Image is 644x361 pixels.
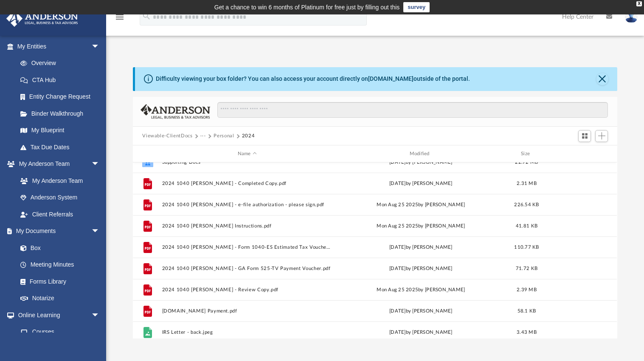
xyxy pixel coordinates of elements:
i: menu [115,12,125,22]
div: Difficulty viewing your box folder? You can also access your account directly on outside of the p... [156,74,470,83]
span: 58.1 KB [517,309,536,313]
button: 2024 1040 [PERSON_NAME] Instructions.pdf [162,223,332,229]
div: by [PERSON_NAME] [336,329,506,336]
a: My Anderson Team [12,172,104,189]
button: Add [595,130,608,142]
div: [DATE] by [PERSON_NAME] [336,265,506,273]
button: Viewable-ClientDocs [142,132,192,140]
span: arrow_drop_down [91,223,108,240]
a: Box [12,239,104,256]
button: [DOMAIN_NAME] Payment.pdf [162,308,332,314]
button: 2024 1040 [PERSON_NAME] - GA Form 525-TV Payment Voucher.pdf [162,266,332,271]
span: 226.54 KB [515,202,539,207]
div: [DATE] by [PERSON_NAME] [336,244,506,251]
button: IRS Letter - back.jpeg [162,330,332,335]
span: 22.72 MB [515,160,538,165]
div: Mon Aug 25 2025 by [PERSON_NAME] [336,222,506,230]
span: 3.43 MB [517,330,537,335]
span: arrow_drop_down [91,38,108,55]
div: Mon Aug 25 2025 by [PERSON_NAME] [336,286,506,294]
a: [DOMAIN_NAME] [368,75,413,82]
img: Anderson Advisors Platinum Portal [4,10,81,27]
a: My Documentsarrow_drop_down [6,223,108,240]
button: Supporting Docs [162,159,332,165]
a: survey [403,2,430,12]
a: Overview [12,55,112,72]
div: id [548,150,607,158]
a: Online Learningarrow_drop_down [6,307,108,324]
a: Meeting Minutes [12,256,108,273]
button: 2024 [242,132,255,140]
span: arrow_drop_down [91,156,108,173]
div: Mon Aug 25 2025 by [PERSON_NAME] [336,201,506,209]
button: 2024 1040 [PERSON_NAME] - e-file authorization - please sign.pdf [162,202,332,208]
img: User Pic [625,11,638,23]
a: Anderson System [12,189,108,206]
button: Close [596,73,608,85]
div: id [137,150,158,158]
div: [DATE] by [PERSON_NAME] [336,159,506,166]
a: Entity Change Request [12,88,112,105]
a: Forms Library [12,273,104,290]
a: Binder Walkthrough [12,105,112,122]
a: My Anderson Teamarrow_drop_down [6,156,108,173]
span: 2.39 MB [517,287,537,292]
div: Size [510,150,544,158]
div: close [636,1,642,6]
div: grid [133,162,617,338]
button: ··· [200,132,206,140]
div: Modified [336,150,506,158]
div: [DATE] by [PERSON_NAME] [336,307,506,315]
a: Notarize [12,290,108,307]
button: 2024 1040 [PERSON_NAME] - Form 1040-ES Estimated Tax Voucher.pdf [162,244,332,250]
input: Search files and folders [217,102,608,118]
button: 2024 1040 [PERSON_NAME] - Review Copy.pdf [162,287,332,293]
div: Get a chance to win 6 months of Platinum for free just by filling out this [214,2,400,12]
i: search [142,11,151,21]
span: 110.77 KB [515,245,539,250]
span: 71.72 KB [516,266,537,271]
span: arrow_drop_down [91,307,108,324]
span: 2.31 MB [517,181,537,186]
button: Switch to Grid View [578,130,591,142]
div: [DATE] by [PERSON_NAME] [336,180,506,188]
a: Tax Due Dates [12,139,112,156]
a: Courses [12,324,108,341]
a: menu [115,16,125,22]
a: CTA Hub [12,71,112,88]
div: Name [162,150,332,158]
span: [DATE] [389,330,406,335]
a: Client Referrals [12,206,108,223]
a: My Blueprint [12,122,108,139]
a: My Entitiesarrow_drop_down [6,38,112,55]
button: Personal [214,132,234,140]
span: 41.81 KB [516,224,537,228]
button: 2024 1040 [PERSON_NAME] - Completed Copy.pdf [162,181,332,186]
